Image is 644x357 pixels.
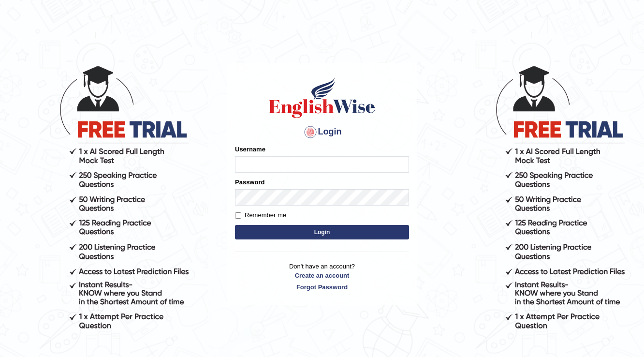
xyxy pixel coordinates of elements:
a: Create an account [235,271,409,280]
input: Remember me [235,212,241,219]
p: Don't have an account? [235,262,409,292]
button: Login [235,225,409,239]
h4: Login [235,124,409,140]
label: Remember me [235,210,286,220]
a: Forgot Password [235,283,409,292]
img: Logo of English Wise sign in for intelligent practice with AI [267,76,377,119]
label: Username [235,145,265,154]
label: Password [235,178,264,187]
